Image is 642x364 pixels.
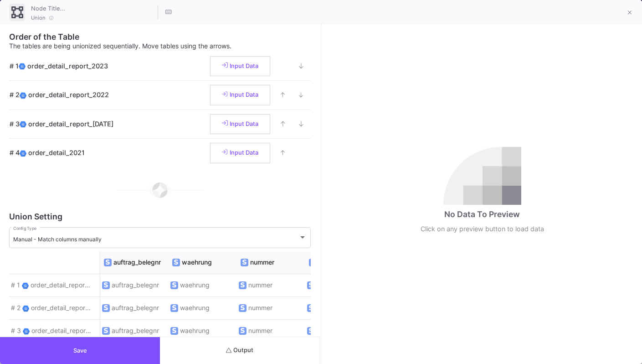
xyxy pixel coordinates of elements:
[222,149,258,156] span: Input Data
[210,85,270,105] button: Input Data
[9,304,22,312] span: # 2
[9,42,311,50] p: The tables are being unionized sequentially. Move tables using the arrows.
[421,224,544,234] div: Click on any preview button to load data
[10,149,85,156] span: # 4
[210,114,270,135] button: Input Data
[444,208,520,220] div: No Data To Preview
[180,281,210,289] span: waehrung
[222,120,258,127] span: Input Data
[443,147,521,205] img: no-data.svg
[28,91,109,99] span: order_detail_report_2022
[222,91,258,98] span: Input Data
[27,62,108,70] span: order_detail_report_2023
[159,3,178,21] button: Hotkeys List
[182,259,212,266] datos-editable: waehrung
[250,259,274,266] datos-editable: nummer
[11,6,23,18] img: union-ui.svg
[248,281,272,289] span: nummer
[13,236,102,243] span: Manual - Match columns manually
[31,14,46,21] span: Union
[248,327,272,334] span: nummer
[10,91,109,99] span: # 2
[31,281,105,289] span: order_detail_report_2023
[180,304,210,312] span: waehrung
[222,62,258,69] span: Input Data
[9,281,22,289] span: # 1
[28,120,113,128] span: order_detail_report_[DATE]
[112,304,159,312] span: auftrag_belegnr
[10,62,108,70] span: # 1
[210,143,270,163] button: Input Data
[210,56,270,77] button: Input Data
[9,33,311,41] div: Order of the Table
[28,149,85,156] span: order_detail_2021
[31,304,105,312] span: order_detail_report_2022
[9,327,23,334] span: # 3
[112,281,159,289] span: auftrag_belegnr
[31,327,111,334] span: order_detail_report_[DATE]
[9,213,311,220] div: Union Setting
[160,337,320,364] button: Output
[180,327,210,334] span: waehrung
[113,259,161,266] datos-editable: auftrag_belegnr
[226,347,254,354] span: Output
[29,2,156,14] input: Node Title...
[248,304,272,312] span: nummer
[73,347,87,354] span: Save
[112,327,159,334] span: auftrag_belegnr
[10,120,113,128] span: # 3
